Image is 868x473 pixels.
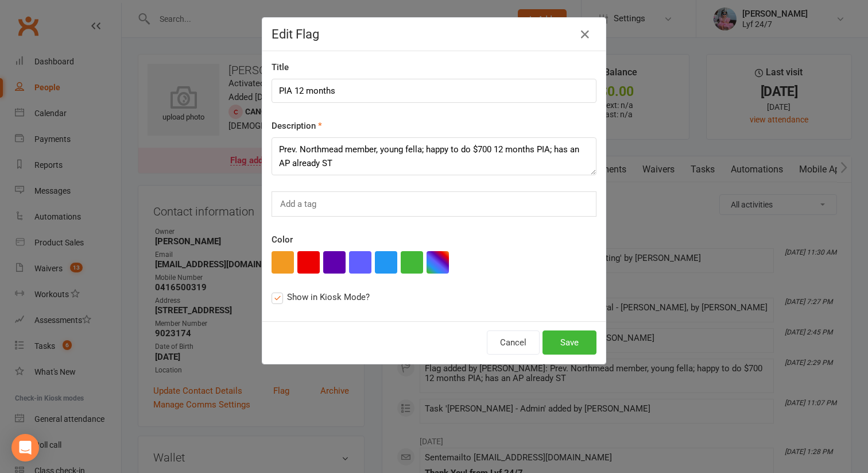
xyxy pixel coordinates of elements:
[287,290,370,302] span: Show in Kiosk Mode?
[272,27,596,41] h4: Edit Flag
[576,25,594,44] button: Close
[272,233,293,247] label: Color
[487,330,540,355] button: Cancel
[272,119,322,133] label: Description
[272,60,289,74] label: Title
[542,330,596,355] button: Save
[279,197,320,211] input: Add a tag
[11,434,39,462] div: Open Intercom Messenger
